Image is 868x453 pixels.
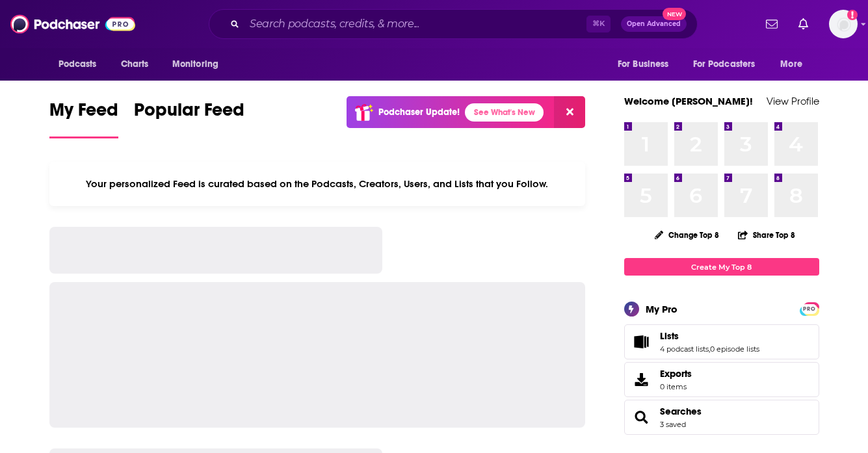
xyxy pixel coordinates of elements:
[660,420,686,429] a: 3 saved
[660,368,692,380] span: Exports
[660,330,679,342] span: Lists
[586,16,611,32] span: ⌘ K
[829,10,858,38] img: User Profile
[629,333,655,351] a: Lists
[737,222,796,248] button: Share Top 8
[767,95,819,107] a: View Profile
[761,13,783,35] a: Show notifications dropdown
[802,304,817,313] a: PRO
[829,10,858,38] span: Logged in as JDulin
[793,13,813,35] a: Show notifications dropdown
[49,99,118,129] span: My Feed
[209,9,698,39] div: Search podcasts, credits, & more...
[465,103,544,122] a: See What's New
[709,344,710,354] span: ,
[618,55,669,73] span: For Business
[802,304,817,314] span: PRO
[10,12,135,36] img: Podchaser - Follow, Share and Rate Podcasts
[660,382,692,391] span: 0 items
[134,99,244,129] span: Popular Feed
[780,55,802,73] span: More
[49,99,118,138] a: My Feed
[49,162,586,206] div: Your personalized Feed is curated based on the Podcasts, Creators, Users, and Lists that you Follow.
[663,8,686,20] span: New
[163,52,235,77] button: open menu
[646,303,677,315] div: My Pro
[121,55,149,73] span: Charts
[624,324,819,359] span: Lists
[847,10,858,20] svg: Add a profile image
[609,52,685,77] button: open menu
[624,95,753,107] a: Welcome [PERSON_NAME]!
[134,99,244,138] a: Popular Feed
[629,370,655,389] span: Exports
[49,52,114,77] button: open menu
[621,16,687,32] button: Open AdvancedNew
[172,55,218,73] span: Monitoring
[59,55,97,73] span: Podcasts
[627,21,681,27] span: Open Advanced
[685,52,774,77] button: open menu
[660,344,709,354] a: 4 podcast lists
[624,258,819,276] a: Create My Top 8
[710,344,759,354] a: 0 episode lists
[660,330,759,342] a: Lists
[829,10,858,38] button: Show profile menu
[112,52,157,77] a: Charts
[647,227,728,243] button: Change Top 8
[693,55,756,73] span: For Podcasters
[629,408,655,426] a: Searches
[378,107,460,118] p: Podchaser Update!
[244,14,586,34] input: Search podcasts, credits, & more...
[660,406,702,417] a: Searches
[624,400,819,435] span: Searches
[771,52,819,77] button: open menu
[624,362,819,397] a: Exports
